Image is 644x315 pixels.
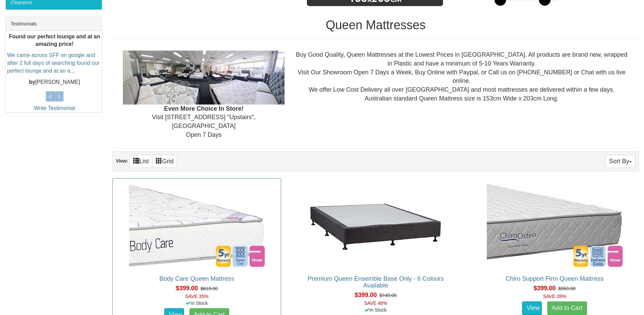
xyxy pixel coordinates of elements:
[380,293,397,298] del: $749.00
[558,286,576,291] del: $559.00
[34,105,75,111] a: Write Testimonial
[123,51,284,104] img: Showroom
[111,300,282,307] div: In Stock
[485,182,624,268] img: Chiro Support Firm Queen Mattress
[112,18,639,32] h1: Queen Mattresses
[290,307,461,313] div: In Stock
[159,275,234,282] a: Body Care Queen Mattress
[9,34,100,47] b: Found our perfect lounge and at an amazing price!
[127,182,266,268] img: Body Care Queen Mattress
[505,275,603,282] a: Chiro Support Firm Queen Mattress
[364,300,387,306] font: SAVE 46%
[201,286,218,291] del: $619.00
[152,155,177,168] a: Grid
[129,155,152,168] a: List
[5,17,102,31] div: Testimonials
[522,301,542,315] a: View
[7,78,102,86] p: [PERSON_NAME]
[185,294,208,299] font: SAVE 35%
[605,155,636,168] button: Sort By
[543,294,566,299] font: SAVE 28%
[306,182,445,268] img: Premium Queen Ensemble Base Only - 6 Colours Available
[355,292,377,298] span: $399.00
[290,51,633,103] div: Buy Good Quality, Queen Mattresses at the Lowest Prices in [GEOGRAPHIC_DATA]. All products are br...
[308,275,444,289] a: Premium Queen Ensemble Base Only - 6 Colours Available
[118,51,290,139] div: Visit [STREET_ADDRESS] "Upstairs", [GEOGRAPHIC_DATA] Open 7 Days
[164,105,243,112] b: Even More Choice In Store!
[7,53,99,74] a: We came across SFF on google and after 2 full days of searching found our perfect lounge and at a...
[547,301,587,315] a: Add to Cart
[29,79,35,85] b: by
[116,159,128,164] strong: View:
[534,285,556,292] span: $399.00
[176,285,198,292] span: $399.00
